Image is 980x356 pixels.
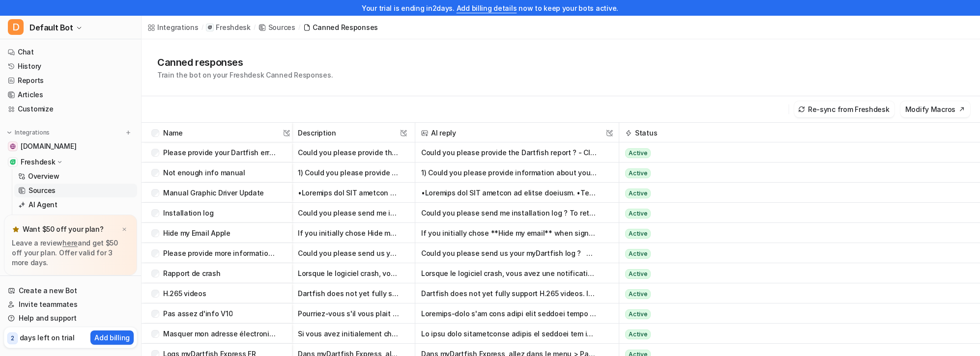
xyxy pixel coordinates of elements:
[625,309,651,319] span: Active
[121,226,127,233] img: x
[625,324,945,344] button: Active
[625,189,651,198] span: Active
[14,212,137,226] a: AI Copilot
[163,324,279,344] p: Masquer mon adresse électronique (Apple)
[4,45,137,59] a: Chat
[4,102,137,116] a: Customize
[151,123,183,143] div: Name
[4,88,137,102] a: Articles
[900,101,970,117] button: Modify Macros
[625,168,651,178] span: Active
[625,209,651,219] span: Active
[298,223,400,243] button: If you initially chose Hide my email when signing in with Apple, we only receive an anonymous ema...
[625,289,651,299] span: Active
[147,22,199,32] a: Integrations
[421,123,456,143] div: AI reply
[298,203,400,223] button: Could you please send me installation log ? To retrieve it, type %temp% in the Windows search box...
[625,223,945,243] button: Active
[163,263,221,283] p: Rapport de crash
[4,59,137,73] a: History
[298,123,409,143] span: Description
[29,186,56,195] p: Sources
[15,129,50,137] p: Integrations
[625,183,945,203] button: Active
[8,19,24,35] span: D
[421,223,597,243] button: If you initially chose **Hide my email** when signing in with Apple, we only receive an anonymous...
[268,22,295,32] div: Sources
[216,23,250,32] p: Freshdesk
[29,214,61,224] p: AI Copilot
[298,324,400,344] button: Si vous avez initialement choisi de masquer mon adresse électronique lors de votre connexion avec...
[20,332,75,343] p: days left on trial
[90,330,134,345] button: Add billing
[298,303,400,324] button: Pourriez-vous s'il vous plait nous envoyer votre rapport Dartfish ? - Allez dans Aide > Afficher ...
[157,55,333,70] h1: Canned responses
[163,303,232,324] p: Pas assez d'info V10
[21,157,55,167] p: Freshdesk
[625,142,945,163] button: Active
[303,22,378,32] a: Canned Responses
[163,163,245,183] p: Not enough info manual
[29,200,58,210] p: AI Agent
[421,142,597,163] button: Could you please provide the Dartfish report ? - Click on "Help" in the Dartfish menu and choose ...
[12,225,20,233] img: star
[421,263,597,283] button: Lorsque le logiciel crash, vous avez une notification lors du redémarrage : [URL][DOMAIN_NAME][SE...
[14,184,137,197] a: Sources
[6,129,13,136] img: expand menu
[794,101,894,117] button: Re-sync from Freshdesk
[94,332,130,343] p: Add billing
[625,243,945,263] button: Active
[163,283,206,303] p: H.265 videos
[457,4,517,12] a: Add billing details
[625,163,945,183] button: Active
[625,329,651,339] span: Active
[4,284,137,298] a: Create a new Bot
[421,324,597,344] button: Lo ipsu dolo sitametconse adipis el seddoei tem incidid utlaboreetdo magn al enima minimveni quis...
[206,23,250,32] a: Freshdesk
[163,203,214,223] p: Installation log
[298,142,400,163] button: Could you please provide the Dartfish report ? - Click on "Help" in the Dartfish menu and choose ...
[625,263,945,283] button: Active
[4,74,137,87] a: Reports
[421,163,597,183] button: 1) Could you please provide information about your computer ? To do so please follow these instru...
[14,169,137,183] a: Overview
[157,70,333,80] p: Train the bot on your Freshdesk Canned Responses.
[298,283,400,303] button: Dartfish does not yet fully support H.265 videos. It can only plays them, provided that you have ...
[29,21,73,34] span: Default Bot
[254,23,256,32] span: /
[625,203,945,223] button: Active
[12,238,129,268] p: Leave a review and get $50 off your plan. Offer valid for 3 more days.
[625,229,651,239] span: Active
[125,129,132,136] img: menu_add.svg
[11,334,14,343] p: 2
[421,243,597,263] button: Could you please send us your myDartfish log ? Start myDartfish Software. ​ - Go to “Help” > "Cre...
[625,249,651,259] span: Active
[298,23,300,32] span: /
[202,23,203,32] span: /
[10,159,16,165] img: Freshdesk
[28,171,59,181] p: Overview
[625,148,651,158] span: Active
[23,224,104,234] p: Want $50 off your plan?
[313,22,378,32] div: Canned Responses
[163,223,231,243] p: Hide my Email Apple
[298,243,400,263] button: Could you please send us your myDartfish log ? Start myDartfish Software. ​ - Go to “Help” > "Cre...
[421,203,597,223] button: Could you please send me installation log ? To retrieve it, type %temp% in the Windows search box...
[157,22,199,32] div: Integrations
[421,283,597,303] button: Dartfish does not yet fully support H.265 videos. It can only plays them, provided that you have ...
[62,239,78,247] a: here
[625,269,651,279] span: Active
[623,123,976,143] span: Status
[4,298,137,311] a: Invite teammates
[625,303,945,324] button: Active
[625,283,945,303] button: Active
[10,143,16,149] img: support.dartfish.tv
[163,183,264,203] p: Manual Graphic Driver Update
[421,303,597,324] button: Loremips-dolo s'am cons adipi elit seddoei tempo incidid Utlabore ? - Etdol magn Aliq > Enimadmi ...
[163,243,279,263] p: Please provide more information myDartfish
[14,198,137,212] a: AI Agent
[298,263,400,283] button: Lorsque le logiciel crash, vous avez une notification lors du redémarrage : Pouvez-vous cliquer s...
[421,183,597,203] button: •Loremips dol SIT ametcon ad elitse doeiusm. •Tempori utl etd magn aliquaeni admi ve quis, n.e ul...
[298,183,400,203] button: •Loremips dol SIT ametcon ad elitse doeiusm. •Tempori utl etd magn aliquaeni admi ve quis, n.e ul...
[259,22,295,32] a: Sources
